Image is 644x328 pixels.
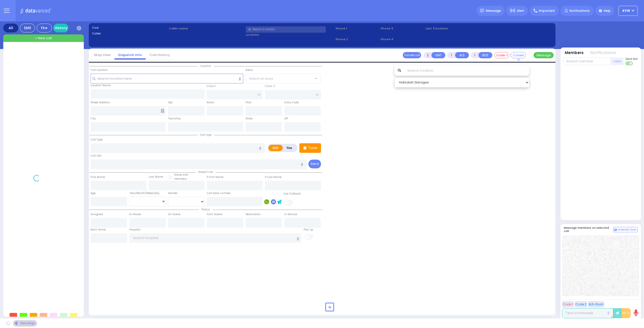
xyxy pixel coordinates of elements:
[604,9,611,13] span: Help
[336,26,379,31] span: Phone 1
[511,52,526,58] button: Covered
[129,212,141,216] label: En Route
[304,228,313,232] label: Pick up
[562,301,574,307] button: Code 1
[35,36,52,41] span: + New call
[284,101,299,105] label: Entry Code
[174,173,188,177] small: Share with
[149,175,163,179] label: Last Name
[613,227,638,232] button: Internal Chat
[174,177,187,181] span: members
[625,57,638,61] span: Send text
[20,24,35,32] div: EMS
[246,117,253,121] label: State
[455,52,469,58] button: ALS
[91,212,103,216] label: Assigned
[618,6,638,16] button: KY18
[517,9,524,13] span: Alert
[37,24,52,32] div: Fire
[129,191,166,195] div: Year/Month/Week/Day
[146,53,174,57] a: Call History
[91,154,101,158] label: Call Info
[425,26,489,31] label: Last 3 location
[284,117,288,121] label: ZIP
[564,58,611,65] input: Search member
[91,117,96,121] label: City
[480,9,484,13] img: message.svg
[207,84,216,88] label: Cross 1
[565,50,584,56] button: Members
[284,192,301,196] label: Use Callback
[207,212,222,216] label: From Scene
[168,117,181,121] label: Township
[381,26,424,31] span: Phone 3
[625,61,633,66] label: Turn off text
[114,53,146,57] a: Dispatch info
[249,76,273,81] span: Select an area
[308,160,321,168] button: Send
[265,175,281,179] label: P Last Name
[486,8,501,13] span: Message
[284,212,297,216] label: In Service
[92,26,167,30] label: Cad:
[197,133,214,137] span: Call type
[169,26,244,31] label: Caller name
[534,52,554,58] button: Message
[90,53,114,57] a: Map View
[588,301,604,307] button: ALS-Rush
[129,228,140,232] label: Hospital
[91,74,244,83] input: Search location here
[308,145,317,151] p: Tone
[575,301,587,307] button: Code 2
[91,101,110,105] label: Street Address
[198,64,214,68] span: Location
[590,50,616,56] button: Notifications
[207,191,231,195] label: Call back number
[403,52,421,58] button: Transfer call
[246,33,334,37] label: Location
[13,320,37,326] div: See map
[129,233,302,243] input: Search hospital
[614,229,617,231] img: comment-alt.png
[494,52,509,58] button: Code-1
[431,52,445,58] button: UNIT
[161,109,164,113] span: Other building occupants
[268,145,283,151] label: EMS
[207,175,223,179] label: P First Name
[246,212,261,216] label: Destination
[168,212,180,216] label: On Scene
[91,175,105,179] label: First Name
[539,9,555,13] span: Important
[478,52,492,58] button: BUS
[207,101,214,105] label: Room
[564,226,613,233] h5: Message members on selected call
[336,37,379,41] span: Phone 2
[20,8,53,14] img: Logo
[91,68,108,72] label: Call Location
[91,83,110,87] label: Location Name
[622,9,630,13] span: KY18
[246,68,253,72] label: Areas
[91,228,106,232] label: Back Home
[91,138,103,142] label: Call Type
[404,66,530,76] input: Search location
[265,84,275,88] label: Cross 2
[570,9,590,13] span: Notifications
[199,208,213,211] span: Status
[618,228,636,231] span: Internal Chat
[381,37,424,41] span: Phone 4
[168,101,173,105] label: Apt
[53,24,68,32] a: History
[246,101,252,105] label: Floor
[168,191,178,195] label: Gender
[246,26,326,33] input: Search a contact
[91,191,96,195] label: Age
[3,24,18,32] div: All
[196,170,216,174] span: Patient info
[92,31,167,36] label: Caller:
[283,145,297,151] label: Fire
